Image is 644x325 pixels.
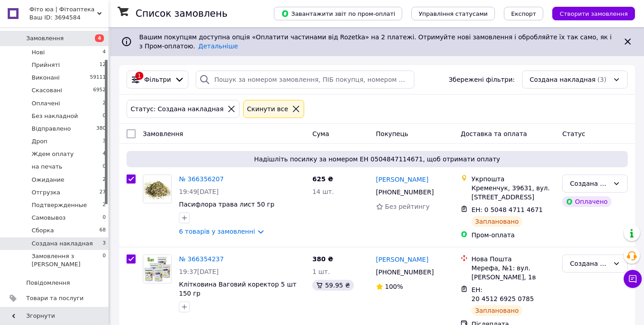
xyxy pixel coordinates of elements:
img: Фото товару [143,255,171,283]
span: Замовлення [26,34,64,42]
span: Товари та послуги [26,294,84,302]
span: Виконані [32,74,60,82]
button: Експорт [504,7,544,20]
span: Статус [562,130,585,137]
span: [PHONE_NUMBER] [376,268,434,276]
span: 4 [103,150,106,158]
span: 3 [103,240,106,248]
span: Експорт [511,10,536,17]
a: [PERSON_NAME] [376,255,428,264]
input: Пошук за номером замовлення, ПІБ покупця, номером телефону, Email, номером накладної [196,71,414,89]
span: Покупець [376,130,408,137]
button: Завантажити звіт по пром-оплаті [274,7,402,20]
div: Кременчук, 39631, вул. [STREET_ADDRESS] [471,184,555,202]
span: Замовлення [143,130,183,137]
div: Мерефа, №1: вул. [PERSON_NAME], 1в [471,264,555,282]
button: Чат з покупцем [624,270,642,288]
span: (3) [597,76,606,83]
a: 6 товарів у замовленні [179,228,255,235]
span: 2 [103,176,106,184]
span: Замовлення з [PERSON_NAME] [32,252,103,268]
a: № 366356207 [179,175,224,183]
a: Фото товару [143,174,172,203]
span: 4 [95,34,104,42]
div: Заплановано [471,305,522,316]
span: Управління статусами [418,10,488,17]
span: Отгрузка [32,188,60,197]
div: Ваш ID: 3694584 [29,14,108,22]
span: 0 [103,163,106,171]
span: ЕН: 0 5048 4711 4671 [471,206,543,213]
span: Ожидание [32,176,64,184]
img: Фото товару [143,175,171,203]
span: 68 [99,226,106,235]
a: [PERSON_NAME] [376,175,428,184]
a: Детальніше [198,42,238,50]
span: 0 [103,112,106,120]
span: 2 [103,201,106,209]
span: 3 [103,137,106,146]
span: Створити замовлення [559,10,628,17]
span: 19:49[DATE] [179,188,219,195]
span: Подтвержденные [32,201,87,209]
span: Доставка та оплата [461,130,527,137]
div: Укрпошта [471,174,555,184]
a: Фото товару [143,254,172,283]
a: Пасифлора трава лист 50 гр [179,201,274,208]
button: Управління статусами [411,7,495,20]
span: Завантажити звіт по пром-оплаті [281,9,395,18]
button: Створити замовлення [552,7,635,20]
span: 14 шт. [312,188,334,195]
span: Фіто юа | Фітоаптека [29,5,97,14]
span: Фільтри [144,75,171,84]
span: Создана накладная [530,75,596,84]
span: Оплачені [32,99,60,108]
span: Cума [312,130,329,137]
span: 0 [103,214,106,222]
span: Дроп [32,137,47,146]
span: Нові [32,48,45,57]
span: 380 ₴ [312,255,333,263]
span: 1 шт. [312,268,330,275]
span: 4 [103,48,106,57]
span: Скасовані [32,86,62,94]
span: [PHONE_NUMBER] [376,188,434,196]
span: на печать [32,163,62,171]
span: 0 [103,252,106,268]
span: 100% [385,283,403,290]
span: Повідомлення [26,279,70,287]
span: Без рейтингу [385,203,430,210]
span: 625 ₴ [312,175,333,183]
span: 27 [99,188,106,197]
div: 59.95 ₴ [312,280,353,291]
span: 380 [96,125,106,133]
span: ЕН: 20 4512 6925 0785 [471,286,534,302]
span: 12 [99,61,106,69]
div: Статус: Создана накладная [129,104,226,114]
a: Клітковина Ваговий коректор 5 шт 150 гр [179,281,296,297]
div: Нова Пошта [471,254,555,264]
div: Пром-оплата [471,231,555,240]
span: Сборка [32,226,54,235]
span: Прийняті [32,61,60,69]
span: Надішліть посилку за номером ЕН 0504847114671, щоб отримати оплату [130,155,624,164]
h1: Список замовлень [136,8,227,19]
a: Створити замовлення [543,9,635,17]
div: Оплачено [562,196,611,207]
span: 6952 [93,86,106,94]
div: Создана накладная [570,259,609,268]
span: Самовывоз [32,214,66,222]
span: 59111 [90,74,106,82]
span: Вашим покупцям доступна опція «Оплатити частинами від Rozetka» на 2 платежі. Отримуйте нові замов... [139,33,611,50]
span: Создана накладная [32,240,93,248]
span: 2 [103,99,106,108]
a: № 366354237 [179,255,224,263]
div: Cкинути все [245,104,290,114]
span: Збережені фільтри: [449,75,515,84]
span: Без накладной [32,112,78,120]
span: Відправлено [32,125,71,133]
div: Заплановано [471,216,522,227]
span: 19:37[DATE] [179,268,219,275]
